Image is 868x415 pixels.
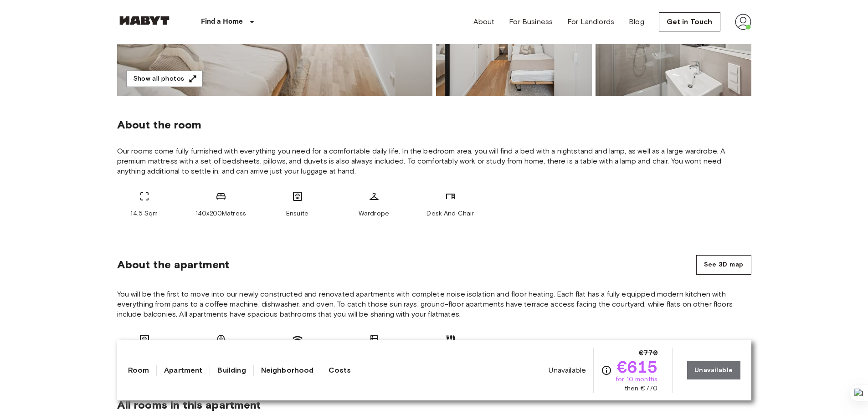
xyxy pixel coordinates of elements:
[217,365,246,376] a: Building
[261,365,314,376] a: Neighborhood
[117,258,230,272] span: About the apartment
[130,209,158,218] span: 14.5 Sqm
[473,16,495,27] a: About
[126,71,203,87] button: Show all photos
[509,16,553,27] a: For Business
[549,365,586,375] span: Unavailable
[117,398,751,412] span: All rooms in this apartment
[359,209,389,218] span: Wardrope
[639,348,657,359] span: €770
[128,365,149,376] a: Room
[617,359,657,375] span: €615
[616,375,657,384] span: for 10 months
[117,146,751,176] span: Our rooms come fully furnished with everything you need for a comfortable daily life. In the bedr...
[735,14,751,30] img: avatar
[696,255,751,275] button: See 3D map
[164,365,202,376] a: Apartment
[201,16,243,27] p: Find a Home
[117,118,751,132] span: About the room
[329,365,351,376] a: Costs
[601,365,612,376] svg: Check cost overview for full price breakdown. Please note that discounts apply to new joiners onl...
[117,16,172,25] img: Habyt
[659,12,720,31] a: Get in Touch
[117,289,751,319] span: You will be the first to move into our newly constructed and renovated apartments with complete n...
[629,16,644,27] a: Blog
[567,16,614,27] a: For Landlords
[195,209,246,218] span: 140x200Matress
[625,384,657,393] span: then €770
[286,209,308,218] span: Ensuite
[426,209,474,218] span: Desk And Chair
